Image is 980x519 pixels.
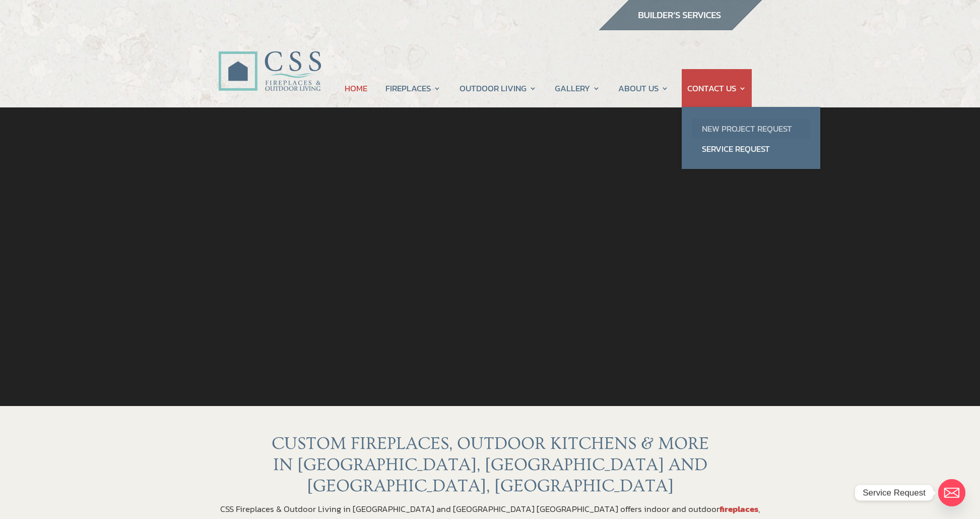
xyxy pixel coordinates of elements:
a: New Project Request [692,119,810,139]
a: CONTACT US [687,69,746,107]
a: GALLERY [555,69,600,107]
a: FIREPLACES [385,69,441,107]
a: fireplaces [720,502,758,515]
h1: CUSTOM FIREPLACES, OUTDOOR KITCHENS & MORE IN [GEOGRAPHIC_DATA], [GEOGRAPHIC_DATA] AND [GEOGRAPHI... [218,433,762,502]
a: Email [938,479,965,506]
a: Service Request [692,139,810,159]
a: HOME [345,69,367,107]
a: OUTDOOR LIVING [460,69,537,107]
a: builder services construction supply [598,21,762,34]
a: ABOUT US [618,69,669,107]
img: CSS Fireplaces & Outdoor Living (Formerly Construction Solutions & Supply)- Jacksonville Ormond B... [218,23,321,96]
